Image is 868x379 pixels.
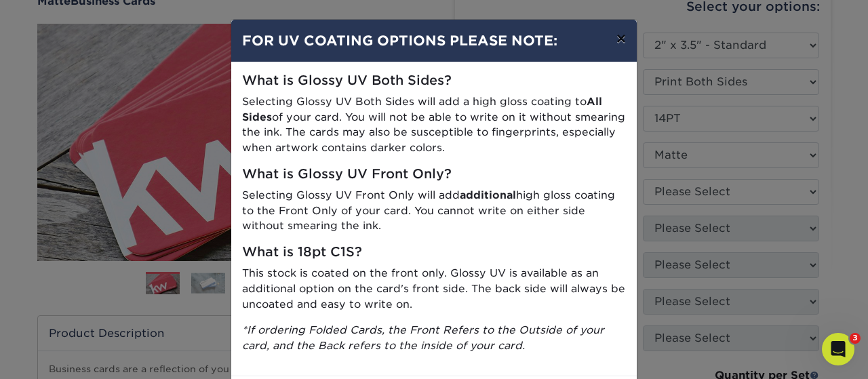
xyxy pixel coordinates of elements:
span: 3 [850,333,861,344]
i: *If ordering Folded Cards, the Front Refers to the Outside of your card, and the Back refers to t... [242,323,604,352]
strong: additional [460,188,516,201]
button: × [606,20,637,58]
strong: All Sides [242,95,602,123]
iframe: Intercom live chat [822,333,854,365]
p: Selecting Glossy UV Both Sides will add a high gloss coating to of your card. You will not be abl... [242,94,626,156]
h5: What is Glossy UV Front Only? [242,167,626,182]
h5: What is 18pt C1S? [242,245,626,260]
h4: FOR UV COATING OPTIONS PLEASE NOTE: [242,31,626,51]
p: Selecting Glossy UV Front Only will add high gloss coating to the Front Only of your card. You ca... [242,188,626,234]
h5: What is Glossy UV Both Sides? [242,73,626,89]
p: This stock is coated on the front only. Glossy UV is available as an additional option on the car... [242,266,626,312]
